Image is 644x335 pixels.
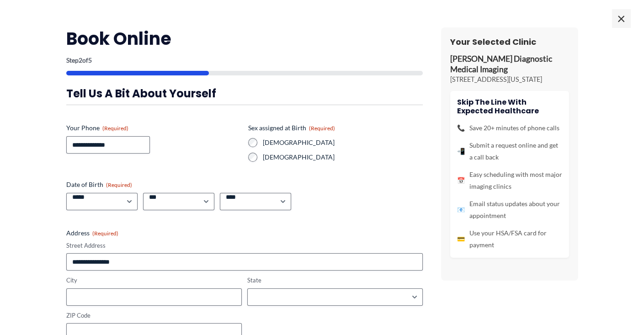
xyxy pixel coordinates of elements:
[66,86,423,101] h3: Tell us a bit about yourself
[457,227,562,251] li: Use your HSA/FSA card for payment
[263,153,423,162] label: [DEMOGRAPHIC_DATA]
[457,233,465,245] span: 💳
[450,37,569,47] h3: Your Selected Clinic
[88,56,92,64] span: 5
[66,276,242,285] label: City
[66,229,118,238] legend: Address
[457,169,562,192] li: Easy scheduling with most major imaging clinics
[457,145,465,157] span: 📲
[457,198,562,222] li: Email status updates about your appointment
[450,54,569,75] p: [PERSON_NAME] Diagnostic Medical Imaging
[457,122,562,134] li: Save 20+ minutes of phone calls
[66,123,241,133] label: Your Phone
[457,122,465,134] span: 📞
[66,311,242,320] label: ZIP Code
[102,125,128,132] span: (Required)
[263,138,423,147] label: [DEMOGRAPHIC_DATA]
[309,125,335,132] span: (Required)
[66,27,423,50] h2: Book Online
[457,175,465,186] span: 📅
[248,123,335,133] legend: Sex assigned at Birth
[247,276,423,285] label: State
[66,57,423,64] p: Step of
[457,139,562,163] li: Submit a request online and get a call back
[612,9,630,27] span: ×
[92,230,118,237] span: (Required)
[79,56,82,64] span: 2
[457,98,562,115] h4: Skip the line with Expected Healthcare
[106,181,132,188] span: (Required)
[66,241,423,250] label: Street Address
[457,204,465,216] span: 📧
[450,75,569,84] p: [STREET_ADDRESS][US_STATE]
[66,180,132,189] legend: Date of Birth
